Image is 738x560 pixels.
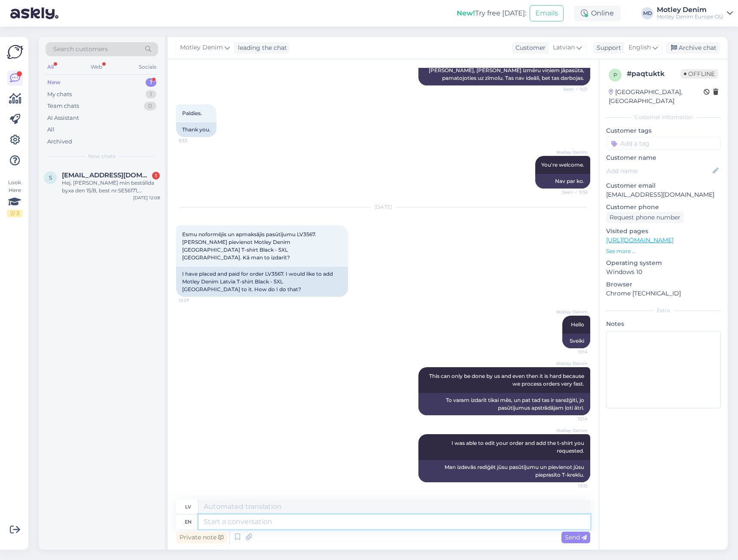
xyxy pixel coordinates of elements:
[606,320,721,329] p: Notes
[530,5,564,21] button: Emails
[555,416,588,422] span: 13:14
[451,440,586,454] span: I was able to edit your order and add the t-shirt you requested.
[562,334,590,348] div: Sveiki
[429,373,586,387] span: This can only be done by us and even then it is hard because we process orders very fast.
[185,514,192,529] div: en
[555,427,588,434] span: Motley Denim
[62,179,160,195] div: Hej, [PERSON_NAME] min beställda byxa den 15/8, best nr:SE56171, [DOMAIN_NAME]: 169103-700-8XL .H...
[418,393,590,415] div: To varam izdarīt tikai mēs, un pat tad tas ir sarežģīti, jo pasūtījumus apstrādājam ļoti ātri.
[606,280,721,289] p: Browser
[180,43,223,52] span: Motley Denim
[607,166,711,176] input: Add name
[606,126,721,135] p: Customer tags
[606,190,721,199] p: [EMAIL_ADDRESS][DOMAIN_NAME]
[613,72,617,78] span: p
[657,6,723,13] div: Motley Denim
[555,360,588,367] span: Motley Denim
[555,483,588,489] span: 13:15
[176,267,348,297] div: I have placed and paid for order LV3567. I would like to add Motley Denim Latvia T-shirt Black - ...
[606,181,721,190] p: Customer email
[47,102,79,110] div: Team chats
[47,90,72,99] div: My chats
[47,137,72,146] div: Archived
[182,110,202,116] span: Paldies.
[593,43,621,52] div: Support
[666,42,720,54] div: Archive chat
[46,61,55,73] div: All
[606,247,721,255] p: See more ...
[555,349,588,355] span: 13:14
[47,125,55,134] div: All
[565,533,587,541] span: Send
[49,174,52,181] span: s
[88,152,116,160] span: New chats
[555,86,588,92] span: Seen ✓ 9:21
[47,78,61,87] div: New
[179,297,211,304] span: 12:27
[176,122,217,137] div: Thank you.
[185,499,191,514] div: lv
[7,44,23,60] img: Askly Logo
[606,212,684,223] div: Request phone number
[176,532,227,543] div: Private note
[53,45,108,54] span: Search customers
[144,102,156,110] div: 0
[7,179,22,217] div: Look Here
[574,6,621,21] div: Online
[182,231,317,261] span: Esmu noformējis un apmaksājis pasūtījumu LV3567. [PERSON_NAME] pievienot Motley Denim [GEOGRAPHIC...
[606,113,721,121] div: Customer information
[606,227,721,236] p: Visited pages
[555,309,588,315] span: Motley Denim
[512,43,546,52] div: Customer
[606,137,721,150] input: Add a tag
[553,43,575,52] span: Latvian
[606,307,721,314] div: Extra
[89,61,104,73] div: Web
[657,13,723,20] div: Motley Denim Europe OÜ
[152,172,160,180] div: 1
[571,321,584,328] span: Hello
[555,149,588,155] span: Motley Denim
[657,6,733,20] a: Motley DenimMotley Denim Europe OÜ
[535,174,590,189] div: Nav par ko.
[606,203,721,212] p: Customer phone
[47,114,79,122] div: AI Assistant
[179,137,211,144] span: 9:33
[541,161,584,168] span: You're welcome.
[457,9,475,17] b: New!
[606,289,721,298] p: Chrome [TECHNICAL_ID]
[606,268,721,277] p: Windows 10
[641,7,653,19] div: MD
[176,203,590,211] div: [DATE]
[146,78,156,87] div: 1
[457,8,526,18] div: Try free [DATE]:
[418,460,590,482] div: Man izdevās rediģēt jūsu pasūtījumu un pievienot jūsu pieprasīto T-kreklu.
[606,153,721,162] p: Customer name
[606,259,721,268] p: Operating system
[62,171,151,179] span: slohnn@hotmail.com
[7,210,22,217] div: 2 / 3
[146,90,156,99] div: 1
[680,69,718,79] span: Offline
[627,69,680,79] div: # paqtuktk
[628,43,651,52] span: English
[609,88,704,106] div: [GEOGRAPHIC_DATA], [GEOGRAPHIC_DATA]
[133,195,160,201] div: [DATE] 12:08
[235,43,287,52] div: leading the chat
[555,189,588,195] span: Seen ✓ 9:36
[137,61,158,73] div: Socials
[606,236,674,244] a: [URL][DOMAIN_NAME]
